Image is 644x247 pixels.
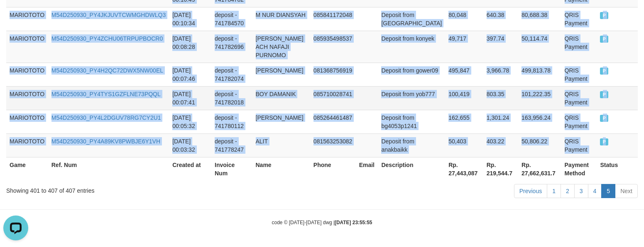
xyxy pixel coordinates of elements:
[483,86,518,110] td: 803.35
[547,184,561,198] a: 1
[445,157,483,181] th: Rp. 27,443,087
[483,133,518,157] td: 403.22
[518,86,561,110] td: 101,222.35
[518,63,561,86] td: 499,813.78
[378,63,445,86] td: Deposit from gower09
[518,31,561,63] td: 50,114.74
[310,110,356,133] td: 085264461487
[169,31,211,63] td: [DATE] 00:08:28
[483,63,518,86] td: 3,966.78
[51,138,160,145] a: M54D250930_PY4A89KV8PWBJE6Y1VH
[445,7,483,31] td: 80,048
[6,110,48,133] td: MARIOTOTO
[169,133,211,157] td: [DATE] 00:03:32
[561,184,575,198] a: 2
[211,7,252,31] td: deposit - 741784570
[445,31,483,63] td: 49,717
[518,110,561,133] td: 163,956.24
[252,157,310,181] th: Name
[6,183,262,195] div: Showing 401 to 407 of 407 entries
[588,184,602,198] a: 4
[6,133,48,157] td: MARIOTOTO
[51,91,161,97] a: M54D250930_PY4TYS1GZFLNE73PQQL
[48,157,169,181] th: Ref. Num
[378,86,445,110] td: Deposit from yob777
[211,110,252,133] td: deposit - 741780112
[6,31,48,63] td: MARIOTOTO
[211,31,252,63] td: deposit - 741782696
[561,86,597,110] td: QRIS Payment
[51,12,166,18] a: M54D250930_PY4JKJUVTCWMGHDWLQ3
[601,184,615,198] a: 5
[252,133,310,157] td: ALIT
[335,220,372,225] strong: [DATE] 23:55:55
[211,133,252,157] td: deposit - 741778247
[6,63,48,86] td: MARIOTOTO
[310,7,356,31] td: 085841172048
[518,7,561,31] td: 80,688.38
[252,63,310,86] td: [PERSON_NAME]
[615,184,638,198] a: Next
[51,114,161,121] a: M54D250930_PY4L2DGUV78RG7CY2U1
[600,12,608,19] span: PAID
[445,110,483,133] td: 162,655
[483,31,518,63] td: 397.74
[483,7,518,31] td: 640.38
[483,157,518,181] th: Rp. 219,544.7
[169,157,211,181] th: Created at
[514,184,547,198] a: Previous
[3,3,28,28] button: Open LiveChat chat widget
[378,7,445,31] td: Deposit from [GEOGRAPHIC_DATA]
[561,110,597,133] td: QRIS Payment
[574,184,588,198] a: 3
[483,110,518,133] td: 1,301.24
[252,7,310,31] td: M NUR DIANSYAH
[169,7,211,31] td: [DATE] 00:10:34
[6,157,48,181] th: Game
[445,63,483,86] td: 495,847
[310,133,356,157] td: 081563253082
[597,157,638,181] th: Status
[169,86,211,110] td: [DATE] 00:07:41
[356,157,378,181] th: Email
[600,138,608,145] span: PAID
[169,63,211,86] td: [DATE] 00:07:46
[310,31,356,63] td: 085935498537
[600,68,608,75] span: PAID
[310,63,356,86] td: 081368756919
[561,133,597,157] td: QRIS Payment
[561,7,597,31] td: QRIS Payment
[378,110,445,133] td: Deposit from bg4053p1241
[211,157,252,181] th: Invoice Num
[600,36,608,43] span: PAID
[378,133,445,157] td: Deposit from anakbaikk
[6,7,48,31] td: MARIOTOTO
[445,86,483,110] td: 100,419
[252,86,310,110] td: BOY DAMANIK
[252,31,310,63] td: [PERSON_NAME] ACH NAFAJI PURNOMO
[445,133,483,157] td: 50,403
[310,86,356,110] td: 085710028741
[211,63,252,86] td: deposit - 741782074
[272,220,372,225] small: code © [DATE]-[DATE] dwg |
[378,31,445,63] td: Deposit from konyek
[51,67,163,74] a: M54D250930_PY4H2QC72DWX5NW00EL
[518,133,561,157] td: 50,806.22
[561,63,597,86] td: QRIS Payment
[211,86,252,110] td: deposit - 741782018
[51,35,163,42] a: M54D250930_PY4ZCHU06TRPUPBOCR0
[252,110,310,133] td: [PERSON_NAME]
[169,110,211,133] td: [DATE] 00:05:32
[561,31,597,63] td: QRIS Payment
[600,115,608,122] span: PAID
[600,91,608,98] span: PAID
[561,157,597,181] th: Payment Method
[518,157,561,181] th: Rp. 27,662,631.7
[378,157,445,181] th: Description
[6,86,48,110] td: MARIOTOTO
[310,157,356,181] th: Phone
